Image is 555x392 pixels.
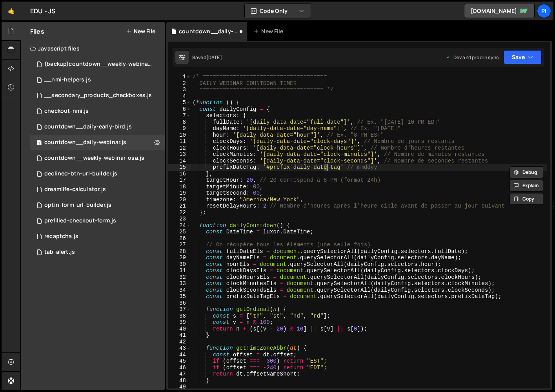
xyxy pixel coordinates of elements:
[30,103,165,119] div: 12844/31459.js
[168,242,191,248] div: 27
[44,76,91,83] div: __nmi-helpers.js
[168,326,191,332] div: 40
[168,216,191,222] div: 23
[30,88,167,103] div: 12844/31703.js
[168,352,191,358] div: 44
[168,190,191,197] div: 19
[168,125,191,132] div: 9
[168,145,191,152] div: 12
[168,306,191,313] div: 37
[168,119,191,126] div: 8
[168,203,191,210] div: 21
[44,217,116,224] div: prefilled-checkout-form.js
[44,186,106,193] div: dreamlife-calculator.js
[168,378,191,384] div: 48
[44,139,126,146] div: countdown__daily-webinar.js
[168,280,191,287] div: 33
[30,119,165,135] div: 12844/35707.js
[168,138,191,145] div: 11
[30,6,56,16] div: EDU - JS
[30,229,165,244] div: 12844/34738.js
[168,158,191,164] div: 14
[30,213,165,229] div: 12844/31892.js
[168,358,191,365] div: 45
[44,92,152,99] div: __secondary_products_checkboxes.js
[168,255,191,261] div: 29
[168,345,191,352] div: 43
[510,180,543,191] button: Explain
[168,106,191,113] div: 6
[168,177,191,184] div: 17
[168,80,191,87] div: 2
[168,384,191,390] div: 49
[30,182,165,197] div: 12844/34969.js
[168,197,191,203] div: 20
[30,166,165,182] div: 12844/31896.js
[44,155,144,162] div: countdown__weekly-webinar-osa.js
[44,108,89,115] div: checkout-nmi.js
[168,339,191,345] div: 42
[168,74,191,80] div: 1
[168,171,191,177] div: 16
[245,4,311,18] button: Code Only
[30,72,165,88] div: 12844/31702.js
[168,235,191,242] div: 26
[168,261,191,268] div: 30
[126,28,155,34] button: New File
[253,27,286,35] div: New File
[21,41,165,56] div: Javascript files
[37,140,42,146] span: 1
[44,249,75,256] div: tab-alert.js
[168,365,191,371] div: 46
[168,371,191,378] div: 47
[168,132,191,139] div: 10
[168,112,191,119] div: 7
[44,202,111,209] div: optin-form-url-builder.js
[464,4,535,18] a: [DOMAIN_NAME]
[168,210,191,216] div: 22
[44,233,78,240] div: recaptcha.js
[168,184,191,190] div: 18
[30,150,165,166] div: 12844/31643.js
[446,54,499,61] div: Dev and prod in sync
[168,99,191,106] div: 5
[504,50,542,64] button: Save
[168,229,191,235] div: 25
[30,56,167,72] div: 12844/37008.js
[30,244,165,260] div: 12844/35655.js
[30,135,165,150] div: 12844/36864.js
[44,61,153,68] div: (backup)countdown__weekly-webinar-osa.js
[179,27,238,35] div: countdown__daily-webinar.js
[44,170,117,177] div: declined-btn-url-builder.js
[537,4,551,18] a: Pi
[168,87,191,93] div: 3
[30,27,44,36] h2: Files
[44,123,132,130] div: countdown__daily-early-bird.js
[2,2,21,20] a: 🤙
[510,166,543,178] button: Debug
[168,164,191,171] div: 15
[510,193,543,205] button: Copy
[168,313,191,320] div: 38
[168,267,191,274] div: 31
[192,54,222,61] div: Saved
[168,287,191,294] div: 34
[168,274,191,281] div: 32
[168,93,191,100] div: 4
[168,332,191,339] div: 41
[168,319,191,326] div: 39
[168,300,191,307] div: 36
[168,151,191,158] div: 13
[168,248,191,255] div: 28
[206,54,222,61] div: [DATE]
[168,222,191,229] div: 24
[168,293,191,300] div: 35
[30,197,165,213] div: 12844/31893.js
